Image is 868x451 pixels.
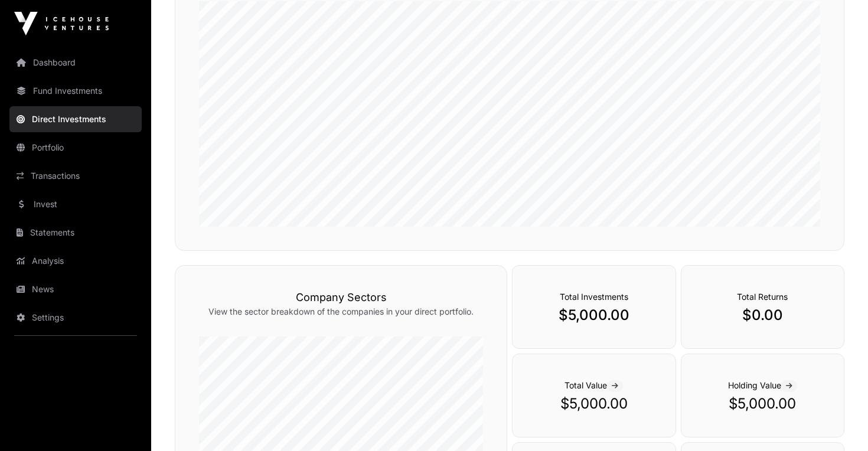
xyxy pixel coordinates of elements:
[705,306,820,325] p: $0.00
[199,289,483,306] h3: Company Sectors
[199,306,483,318] p: View the sector breakdown of the companies in your direct portfolio.
[9,50,142,76] a: Dashboard
[9,276,142,302] a: News
[728,380,797,390] span: Holding Value
[809,394,868,451] iframe: Chat Widget
[14,12,109,35] img: Icehouse Ventures Logo
[9,135,142,161] a: Portfolio
[737,292,788,302] span: Total Returns
[564,380,623,390] span: Total Value
[9,248,142,274] a: Analysis
[9,220,142,246] a: Statements
[9,191,142,217] a: Invest
[536,306,651,325] p: $5,000.00
[9,78,142,104] a: Fund Investments
[9,106,142,132] a: Direct Investments
[560,292,628,302] span: Total Investments
[9,305,142,331] a: Settings
[705,394,820,413] p: $5,000.00
[9,163,142,189] a: Transactions
[536,394,651,413] p: $5,000.00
